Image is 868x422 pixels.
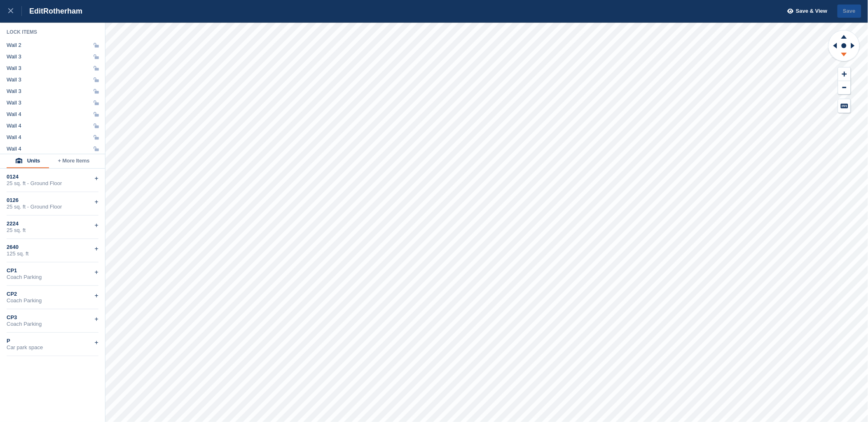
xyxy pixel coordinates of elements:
[7,297,98,304] div: Coach Parking
[49,154,98,168] button: + More Items
[7,338,98,344] div: P
[7,262,98,286] div: CP1Coach Parking+
[7,169,98,192] div: 012425 sq. ft - Ground Floor+
[7,220,98,227] div: 2224
[7,29,99,35] div: Lock Items
[838,81,851,95] button: Zoom Out
[7,291,98,297] div: CP2
[95,267,98,277] div: +
[7,88,21,95] div: Wall 3
[7,180,98,187] div: 25 sq. ft - Ground Floor
[838,5,861,18] button: Save
[7,134,21,141] div: Wall 4
[22,6,82,16] div: Edit Rotherham
[7,286,98,309] div: CP2Coach Parking+
[7,344,98,351] div: Car park space
[7,250,98,257] div: 125 sq. ft
[7,314,98,321] div: CP3
[95,197,98,207] div: +
[95,291,98,301] div: +
[7,321,98,327] div: Coach Parking
[7,192,98,216] div: 012625 sq. ft - Ground Floor+
[95,338,98,348] div: +
[7,65,21,72] div: Wall 3
[7,239,98,262] div: 2640125 sq. ft+
[7,100,21,106] div: Wall 3
[7,111,21,118] div: Wall 4
[7,174,98,180] div: 0124
[838,99,851,113] button: Keyboard Shortcuts
[95,244,98,254] div: +
[7,309,98,333] div: CP3Coach Parking+
[7,204,98,210] div: 25 sq. ft - Ground Floor
[796,7,827,15] span: Save & View
[7,123,21,129] div: Wall 4
[95,174,98,183] div: +
[7,274,98,281] div: Coach Parking
[7,227,98,234] div: 25 sq. ft
[7,53,21,60] div: Wall 3
[95,220,98,230] div: +
[7,42,21,49] div: Wall 2
[7,146,21,152] div: Wall 4
[7,197,98,204] div: 0126
[7,267,98,274] div: CP1
[783,5,828,18] button: Save & View
[95,314,98,324] div: +
[7,244,98,250] div: 2640
[838,67,851,81] button: Zoom In
[7,333,98,356] div: PCar park space+
[7,154,49,168] button: Units
[7,216,98,239] div: 222425 sq. ft+
[7,77,21,83] div: Wall 3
